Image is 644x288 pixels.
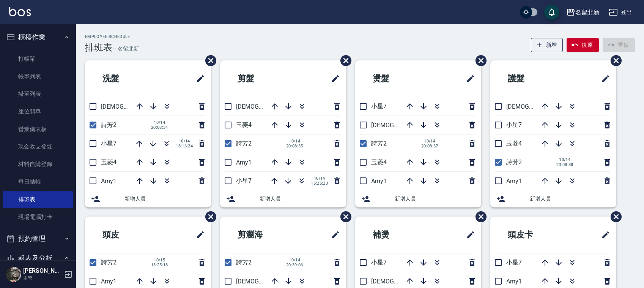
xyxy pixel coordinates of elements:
h2: 剪髮 [226,65,296,92]
span: 修改班表的標題 [191,70,205,88]
span: 玉菱4 [371,158,387,166]
button: save [544,5,559,20]
span: 玉菱4 [101,158,117,166]
span: [DEMOGRAPHIC_DATA]9 [236,278,302,285]
span: [DEMOGRAPHIC_DATA]9 [101,103,167,110]
span: 20:08:34 [151,125,168,130]
h2: 頭皮卡 [496,221,570,248]
span: 13:25:18 [151,263,168,267]
span: 玉菱4 [236,121,252,128]
span: 20:08:35 [286,144,303,149]
button: 登出 [606,5,635,19]
span: 10/14 [286,139,303,144]
a: 打帳單 [3,50,73,68]
span: 刪除班表 [605,49,623,72]
span: 新增人員 [124,195,205,203]
span: 刪除班表 [470,206,488,228]
h2: 洗髮 [91,65,161,92]
span: [DEMOGRAPHIC_DATA]9 [371,278,437,285]
span: 新增人員 [260,195,340,203]
span: 玉菱4 [506,140,522,147]
h6: — 名留北新 [112,45,139,53]
span: 刪除班表 [605,206,623,228]
span: 修改班表的標題 [326,70,340,88]
a: 營業儀表板 [3,120,73,138]
span: 10/14 [421,139,438,144]
span: 小星7 [506,259,522,266]
button: 名留北新 [563,5,603,20]
button: 預約管理 [3,229,73,248]
h2: 補燙 [361,221,431,248]
span: Amy1 [506,278,522,285]
span: 小星7 [371,259,387,266]
a: 帳單列表 [3,68,73,85]
a: 座位開單 [3,103,73,120]
span: 18:16:24 [176,144,193,149]
span: 新增人員 [530,195,610,203]
a: 掛單列表 [3,85,73,103]
h2: Employee Schedule [85,34,139,39]
span: 新增人員 [395,195,475,203]
span: 小星7 [371,103,387,110]
h2: 剪瀏海 [226,221,300,248]
a: 現金收支登錄 [3,138,73,155]
button: 櫃檯作業 [3,27,73,47]
span: 修改班表的標題 [597,70,610,88]
button: 復原 [567,38,599,52]
span: 修改班表的標題 [597,226,610,244]
span: 20:39:06 [286,263,303,267]
h2: 護髮 [496,65,566,92]
p: 主管 [23,275,62,282]
a: 每日結帳 [3,173,73,190]
div: 新增人員 [355,190,481,207]
span: 10/14 [311,176,328,181]
div: 名留北新 [575,8,600,17]
h2: 燙髮 [361,65,431,92]
span: 10/14 [556,157,573,162]
span: 詩芳2 [236,259,252,266]
span: 小星7 [506,121,522,128]
span: [DEMOGRAPHIC_DATA]9 [371,122,437,129]
button: 報表及分析 [3,248,73,268]
span: Amy1 [236,159,252,166]
span: 刪除班表 [335,206,353,228]
h5: [PERSON_NAME] [23,267,62,275]
span: 詩芳2 [371,140,387,147]
span: Amy1 [371,177,387,185]
span: Amy1 [506,177,522,185]
span: 刪除班表 [200,206,217,228]
span: 20:08:38 [556,162,573,167]
span: 詩芳2 [101,259,117,266]
button: 新增 [531,38,563,52]
h2: 頭皮 [91,221,161,248]
span: 刪除班表 [335,49,353,72]
img: Person [6,267,21,282]
span: 小星7 [236,177,252,184]
span: Amy1 [101,177,117,185]
span: 修改班表的標題 [191,226,205,244]
a: 材料自購登錄 [3,155,73,173]
h3: 排班表 [85,42,112,53]
span: 刪除班表 [470,49,488,72]
span: 10/15 [151,258,168,263]
span: 20:08:37 [421,144,438,149]
a: 現場電腦打卡 [3,208,73,226]
div: 新增人員 [85,190,211,207]
span: 小星7 [101,140,117,147]
span: [DEMOGRAPHIC_DATA]9 [506,103,572,110]
span: 修改班表的標題 [461,70,475,88]
div: 新增人員 [490,190,616,207]
span: 詩芳2 [101,121,117,128]
span: [DEMOGRAPHIC_DATA]9 [236,103,302,110]
span: 詩芳2 [506,158,522,166]
span: 刪除班表 [200,49,217,72]
span: Amy1 [101,278,117,285]
span: 10/14 [151,120,168,125]
span: 10/14 [286,258,303,263]
span: 10/14 [176,139,193,144]
img: Logo [9,7,31,16]
span: 修改班表的標題 [326,226,340,244]
span: 詩芳2 [236,140,252,147]
div: 新增人員 [220,190,346,207]
a: 排班表 [3,191,73,208]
